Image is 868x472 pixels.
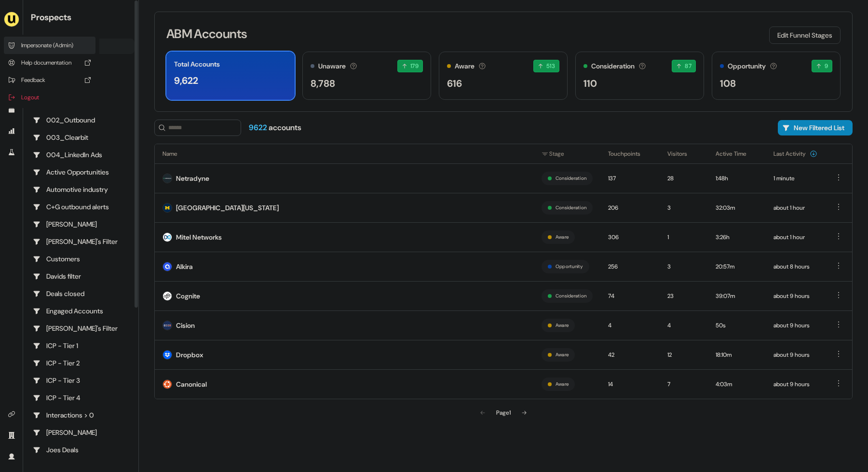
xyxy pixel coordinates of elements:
div: about 9 hours [773,321,817,330]
a: Go to integrations [4,406,19,422]
button: New Filtered List [778,120,853,135]
div: 1:48h [716,174,758,183]
div: ICP - Tier 4 [33,393,129,403]
div: Page 1 [496,408,511,418]
div: Active Opportunities [33,167,129,177]
th: Name [155,144,534,163]
a: Go to Charlotte Stone [27,216,135,232]
div: accounts [249,122,301,133]
div: 20:57m [716,262,758,271]
div: 137 [608,174,652,183]
div: 1 [667,232,700,242]
div: 003_Clearbit [33,133,129,142]
div: Joes Deals [33,445,129,455]
div: Cognite [176,291,200,301]
button: Touchpoints [608,145,652,162]
div: 32:03m [716,203,758,213]
a: Go to Automotive industry [27,182,135,197]
div: about 1 hour [773,232,817,242]
div: 12 [667,350,700,360]
div: Automotive industry [33,185,129,194]
div: 3 [667,203,700,213]
div: [PERSON_NAME]'s Filter [33,237,129,246]
div: Dropbox [176,350,203,360]
a: Go to Active Opportunities [27,164,135,180]
div: ICP - Tier 3 [33,376,129,385]
div: Canonical [176,379,207,389]
button: Last Activity [773,145,817,162]
div: Deals closed [33,289,129,298]
a: Go to Geneviève's Filter [27,321,135,336]
a: Go to Deals closed [27,286,135,301]
div: 23 [667,291,700,301]
button: Opportunity [556,262,583,271]
div: 4 [608,321,652,330]
div: Consideration [591,61,635,71]
div: 4 [667,321,700,330]
a: Go to 002_Outbound [27,112,135,128]
a: Go to Customers [27,251,135,267]
div: 616 [447,76,462,91]
div: Alkira [176,262,193,271]
div: 18:10m [716,350,758,360]
a: Go to JJ Deals [27,425,135,440]
div: 004_LinkedIn Ads [33,150,129,160]
div: about 9 hours [773,291,817,301]
div: C+G outbound alerts [33,202,129,212]
a: Go to ICP - Tier 3 [27,373,135,388]
div: ICP - Tier 1 [33,341,129,351]
div: Help documentation [4,54,95,71]
div: 108 [720,76,736,91]
div: 306 [608,232,652,242]
div: Mitel Networks [176,232,222,242]
div: Total Accounts [174,59,220,69]
a: Go to templates [4,102,19,118]
div: 28 [667,174,700,183]
div: about 9 hours [773,379,817,389]
a: Go to 004_LinkedIn Ads [27,147,135,162]
a: Go to ICP - Tier 2 [27,355,135,371]
button: Aware [556,380,569,389]
div: about 9 hours [773,350,817,360]
div: 14 [608,379,652,389]
a: Go to 003_Clearbit [27,130,135,145]
div: about 1 hour [773,203,817,213]
a: Go to attribution [4,123,19,139]
span: 9622 [249,122,269,133]
div: 50s [716,321,758,330]
div: [PERSON_NAME] [33,428,129,437]
button: Aware [556,233,569,242]
div: 3:26h [716,232,758,242]
div: [PERSON_NAME] [33,219,129,229]
div: Aware [455,61,475,71]
span: 9 [825,61,828,71]
a: Go to profile [4,449,19,464]
div: about 8 hours [773,262,817,271]
a: Go to Interactions > 0 [27,407,135,423]
div: Customers [33,254,129,264]
div: Feedback [4,71,95,89]
div: 7 [667,379,700,389]
button: Aware [556,351,569,359]
div: 42 [608,350,652,360]
div: [PERSON_NAME]'s Filter [33,324,129,333]
div: 3 [667,262,700,271]
div: 110 [583,76,597,91]
div: Engaged Accounts [33,306,129,316]
div: Cision [176,321,195,330]
button: Visitors [667,145,699,162]
a: Go to Engaged Accounts [27,303,135,319]
a: Go to team [4,428,19,443]
button: Edit Funnel Stages [769,27,841,44]
div: Opportunity [728,61,766,71]
a: Go to ICP - Tier 1 [27,338,135,353]
button: Aware [556,321,569,330]
div: 8,788 [311,76,335,91]
button: Active Time [716,145,758,162]
div: Logout [4,89,95,106]
div: 4:03m [716,379,758,389]
div: Stage [542,149,593,159]
a: Go to Davids filter [27,269,135,284]
div: 002_Outbound [33,115,129,125]
div: ICP - Tier 2 [33,358,129,368]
